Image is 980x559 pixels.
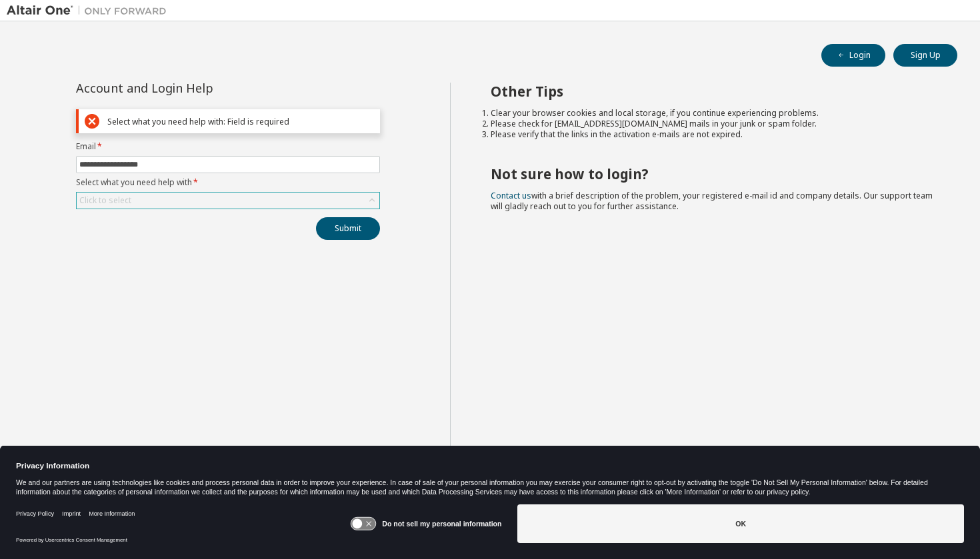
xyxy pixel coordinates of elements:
a: Contact us [491,190,531,201]
div: Click to select [79,195,131,206]
li: Clear your browser cookies and local storage, if you continue experiencing problems. [491,108,934,119]
label: Select what you need help with [76,177,380,188]
div: Click to select [77,193,379,209]
h2: Not sure how to login? [491,165,934,183]
div: Select what you need help with: Field is required [107,117,374,127]
li: Please verify that the links in the activation e-mails are not expired. [491,129,934,140]
li: Please check for [EMAIL_ADDRESS][DOMAIN_NAME] mails in your junk or spam folder. [491,119,934,129]
h2: Other Tips [491,83,934,100]
button: Login [821,44,885,67]
img: Altair One [7,4,173,17]
span: with a brief description of the problem, your registered e-mail id and company details. Our suppo... [491,190,933,212]
button: Sign Up [893,44,957,67]
div: Account and Login Help [76,83,319,93]
button: Submit [316,217,380,240]
label: Email [76,141,380,152]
